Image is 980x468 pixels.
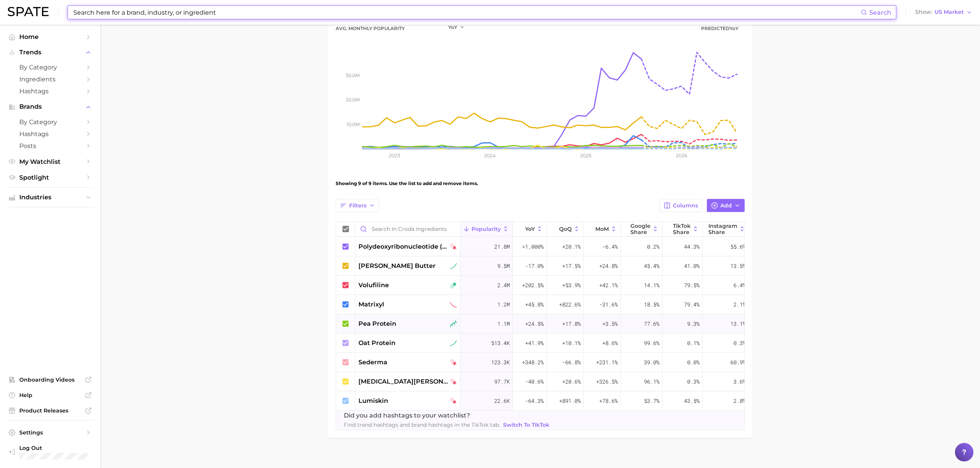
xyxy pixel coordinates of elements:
[684,281,700,290] span: 79.5%
[733,377,746,386] span: 3.6%
[6,192,94,203] button: Industries
[733,338,746,348] span: 0.3%
[525,226,535,232] span: YoY
[6,73,94,85] a: Ingredients
[644,358,659,367] span: 39.0%
[19,64,81,71] span: by Category
[730,358,746,367] span: 60.9%
[346,72,360,78] tspan: 30.0m
[684,242,700,251] span: 44.3%
[662,222,703,237] button: TikTok Share
[336,199,379,212] button: Filters
[19,429,81,436] span: Settings
[358,261,436,271] span: [PERSON_NAME] butter
[869,9,891,16] span: Search
[344,420,551,430] span: Find trend hashtags and brand hashtags in the TikTok tab.
[336,353,768,372] button: sedermafalling star123.3k+348.2%-66.8%+231.1%39.0%0.0%60.9%
[497,261,510,271] span: 9.5m
[525,396,544,406] span: -64.3%
[599,261,618,271] span: +24.8%
[525,319,544,328] span: +24.5%
[448,24,465,30] button: YoY
[703,222,749,237] button: Instagram Share
[349,202,367,209] span: Filters
[599,300,618,309] span: -31.6%
[730,261,746,271] span: 13.5%
[562,319,581,328] span: +17.8%
[644,396,659,406] span: 53.7%
[6,47,94,58] button: Trends
[19,158,81,165] span: My Watchlist
[450,282,457,289] img: rising star
[450,359,457,366] img: falling star
[344,411,551,420] span: Did you add hashtags to your watchlist?
[602,242,618,251] span: -6.4%
[450,340,457,347] img: sustained riser
[347,121,360,127] tspan: 10.0m
[599,396,618,406] span: +78.6%
[491,358,510,367] span: 123.3k
[460,222,513,237] button: Popularity
[19,33,81,40] span: Home
[730,25,738,31] span: YoY
[701,24,738,33] span: Predicted
[358,281,389,290] span: volufiline
[915,10,932,14] span: Show
[389,153,400,158] tspan: 2023
[6,101,94,113] button: Brands
[497,281,510,290] span: 2.4m
[358,358,387,367] span: sederma
[673,202,698,209] span: Columns
[630,223,651,235] span: Google Share
[450,397,457,404] img: falling star
[497,300,510,309] span: 1.2m
[448,24,457,30] span: YoY
[19,130,81,138] span: Hashtags
[355,222,460,236] input: Search in Croda Ingredients
[730,319,746,328] span: 13.1%
[336,391,768,411] button: lumiskinfalling star22.6k-64.3%+891.0%+78.6%53.7%43.5%2.8%
[602,319,618,328] span: +3.5%
[73,6,861,19] input: Search here for a brand, industry, or ingredient
[599,281,618,290] span: +42.1%
[336,372,768,391] button: [MEDICAL_DATA][PERSON_NAME] extractfalling star97.7k-40.6%+20.6%+326.5%96.1%0.3%3.6%
[497,319,510,328] span: 1.1m
[596,377,618,386] span: +326.5%
[6,128,94,140] a: Hashtags
[525,300,544,309] span: +45.8%
[6,116,94,128] a: by Category
[503,422,549,428] span: Switch to TikTok
[934,10,964,14] span: US Market
[562,338,581,348] span: +10.1%
[707,199,745,212] button: Add
[19,174,81,181] span: Spotlight
[491,338,510,348] span: 513.4k
[602,338,618,348] span: +8.6%
[6,389,94,401] a: Help
[450,378,457,385] img: falling star
[471,226,501,232] span: Popularity
[547,222,584,237] button: QoQ
[730,242,746,251] span: 55.6%
[494,396,510,406] span: 22.6k
[684,261,700,271] span: 41.0%
[358,319,396,328] span: pea protein
[644,319,659,328] span: 77.6%
[494,242,510,251] span: 21.8m
[8,7,49,16] img: SPATE
[913,7,974,17] button: ShowUS Market
[450,243,457,250] img: falling star
[522,281,544,290] span: +202.5%
[673,223,691,235] span: TikTok Share
[19,49,81,56] span: Trends
[733,281,746,290] span: 6.4%
[19,444,88,451] span: Log Out
[562,281,581,290] span: +53.9%
[358,300,384,309] span: matrixyl
[19,392,81,399] span: Help
[19,103,81,110] span: Brands
[336,333,768,353] button: oat proteinsustained riser513.4k+41.9%+10.1%+8.6%99.6%0.1%0.3%
[6,427,94,438] a: Settings
[6,374,94,386] a: Onboarding Videos
[562,242,581,251] span: +20.1%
